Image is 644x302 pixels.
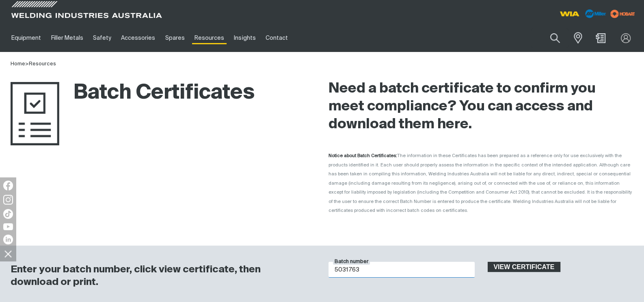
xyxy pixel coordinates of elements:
nav: Main [6,24,480,52]
a: Filler Metals [46,24,88,52]
a: Accessories [116,24,160,52]
strong: Notice about Batch Certificates: [328,153,397,158]
span: View certificate [488,262,560,272]
img: Instagram [3,195,13,205]
a: Spares [160,24,190,52]
h1: Batch Certificates [11,80,255,106]
a: Resources [29,61,56,67]
span: > [25,61,29,67]
a: Safety [88,24,116,52]
a: Resources [190,24,229,52]
img: TikTok [3,209,13,219]
img: YouTube [3,223,13,230]
a: Shopping cart (0 product(s)) [594,33,607,43]
h3: Enter your batch number, click view certificate, then download or print. [11,263,307,289]
img: miller [608,8,638,20]
button: Search products [541,28,569,47]
input: Product name or item number... [531,28,568,47]
img: Facebook [3,181,13,190]
button: View certificate [488,262,561,272]
span: The information in these Certificates has been prepared as a reference only for use exclusively w... [328,153,632,213]
a: Insights [229,24,260,52]
h2: Need a batch certificate to confirm you meet compliance? You can access and download them here. [328,80,633,134]
a: Contact [261,24,293,52]
a: Home [11,61,25,67]
img: hide socials [1,247,15,261]
a: Equipment [6,24,46,52]
img: LinkedIn [3,235,13,244]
